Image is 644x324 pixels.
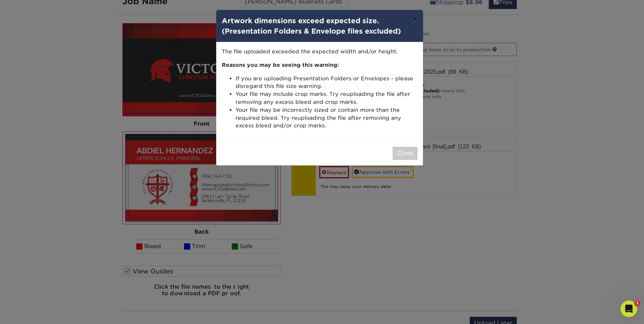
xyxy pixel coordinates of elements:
[222,27,401,35] strong: (Presentation Folders & Envelope files excluded)
[236,90,417,106] li: Your file may include crop marks. Try reuploading the file after removing any excess bleed and cr...
[236,75,417,91] li: If you are uploading Presentation Folders or Envelopes - please disregard this file size warning.
[407,10,423,29] button: ×
[393,147,417,160] button: Close
[635,300,640,306] span: 1
[222,16,417,36] h4: Artwork dimensions exceed expected size.
[236,106,417,130] li: Your file may be incorrectly sized or contain more than the required bleed. Try reuploading the f...
[222,62,339,68] strong: Reasons you may be seeing this warning:
[620,300,637,317] iframe: Intercom live chat
[222,48,417,56] p: The file uploaded exceeded the expected width and/or height.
